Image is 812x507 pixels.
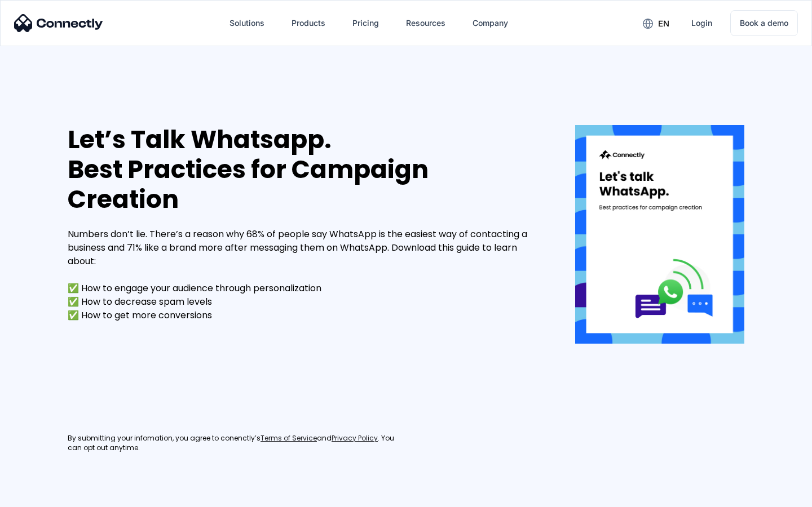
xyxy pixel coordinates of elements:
[11,487,68,503] aside: Language selected: English
[343,10,388,37] a: Pricing
[352,15,379,31] div: Pricing
[261,434,317,443] a: Terms of Service
[691,15,712,31] div: Login
[658,16,669,32] div: en
[68,434,406,453] div: By submitting your infomation, you agree to conenctly’s and . You can opt out anytime.
[292,15,325,31] div: Products
[332,434,378,443] a: Privacy Policy
[730,10,798,36] a: Book a demo
[23,487,68,503] ul: Language list
[406,15,445,31] div: Resources
[230,15,264,31] div: Solutions
[68,125,541,214] div: Let’s Talk Whatsapp. Best Practices for Campaign Creation
[14,14,103,32] img: Connectly Logo
[473,15,508,31] div: Company
[68,228,541,322] div: Numbers don’t lie. There’s a reason why 68% of people say WhatsApp is the easiest way of contacti...
[682,10,721,37] a: Login
[68,336,350,420] iframe: Form 0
